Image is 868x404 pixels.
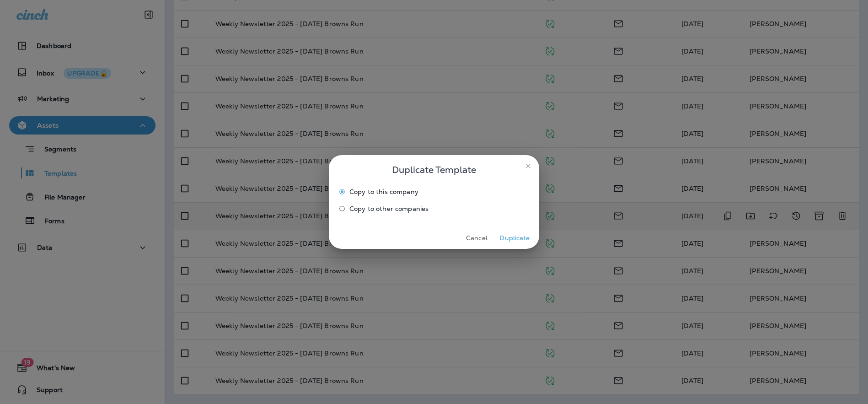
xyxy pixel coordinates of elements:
[498,231,532,245] button: Duplicate
[460,231,494,245] button: Cancel
[349,205,429,212] span: Copy to other companies
[521,159,536,173] button: close
[349,188,418,195] span: Copy to this company
[392,162,476,177] span: Duplicate Template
